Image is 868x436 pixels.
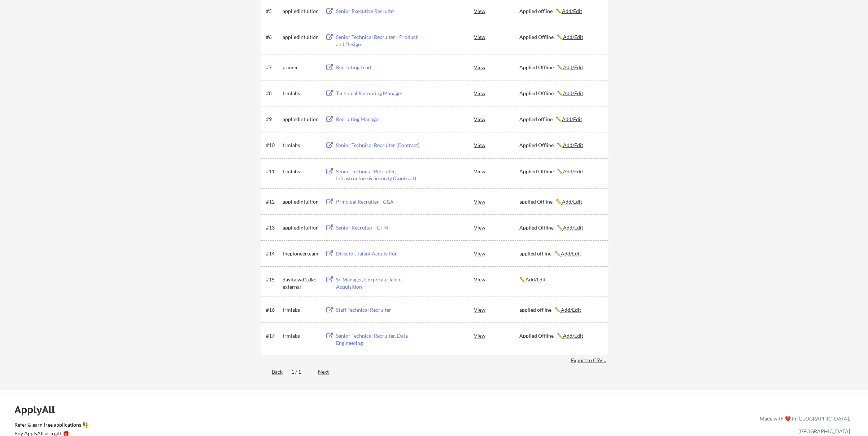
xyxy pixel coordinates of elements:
div: Director, Talent Acquisition [336,250,426,257]
div: #5 [266,8,280,15]
u: Add/Edit [562,8,582,14]
div: trmlabs [283,168,319,175]
div: Applied offline ✏️ [519,8,602,15]
div: #6 [266,34,280,41]
u: Add/Edit [563,64,583,70]
div: trmlabs [283,332,319,339]
div: #15 [266,276,280,283]
div: #14 [266,250,280,257]
div: davita.wd1.dkc_external [283,276,319,290]
u: Add/Edit [563,168,583,174]
div: #11 [266,168,280,175]
div: appliedintuition [283,34,319,41]
div: trmlabs [283,142,319,149]
div: primer [283,64,319,71]
div: #9 [266,116,280,123]
div: #12 [266,198,280,205]
div: Senior Recruiter - GTM [336,224,426,231]
div: View [474,195,519,208]
div: Staff Technical Recruiter [336,306,426,313]
u: Add/Edit [563,90,583,96]
div: View [474,303,519,316]
div: appliedintuition [283,198,319,205]
div: View [474,273,519,286]
div: View [474,86,519,99]
u: Add/Edit [562,116,582,122]
div: Applied Offline ✏️ [519,142,602,149]
u: Add/Edit [563,142,583,148]
div: #17 [266,332,280,339]
div: Export to CSV ↓ [571,357,608,364]
div: Applied Offline ✏️ [519,34,602,41]
div: #16 [266,306,280,313]
div: Senior Technical Recruiter, Data Engineering [336,332,426,346]
div: Applied Offline ✏️ [519,168,602,175]
div: View [474,247,519,260]
div: View [474,61,519,74]
u: Add/Edit [561,307,581,313]
div: View [474,4,519,17]
div: Buy ApplyAll as a gift 🎁 [14,431,87,436]
div: #10 [266,142,280,149]
div: Recruiting Lead [336,64,426,71]
div: #13 [266,224,280,231]
div: Applied Offline ✏️ [519,332,602,339]
div: applied Offline ✏️ [519,198,602,205]
div: appliedintuition [283,116,319,123]
div: Sr. Manager, Corporate Talent Acquisition [336,276,426,290]
div: thepioneerteam [283,250,319,257]
div: trmlabs [283,306,319,313]
u: Add/Edit [563,333,583,339]
div: Applied Offline ✏️ [519,224,602,231]
a: Refer & earn free applications 👯‍♀️ [14,422,609,430]
div: appliedintuition [283,224,319,231]
div: Principal Recruiter - G&A [336,198,426,205]
div: Applied Offline ✏️ [519,64,602,71]
div: Applied Offline ✏️ [519,90,602,97]
u: Add/Edit [561,250,581,257]
div: #8 [266,90,280,97]
div: Recruiting Manager [336,116,426,123]
div: Next [318,368,337,375]
div: trmlabs [283,90,319,97]
div: appliedintuition [283,8,319,15]
div: Technical Recruiting Manager [336,90,426,97]
div: View [474,329,519,342]
div: applied offline ✏️ [519,306,602,313]
div: Senior Technical Recruiter - Product and Design [336,34,426,48]
div: View [474,221,519,234]
div: Applied offline ✏️ [519,116,602,123]
div: applied offline ✏️ [519,250,602,257]
div: #7 [266,64,280,71]
div: View [474,165,519,178]
div: View [474,30,519,43]
div: ✏️ [519,276,602,283]
div: Senior Technical Recruiter (Contract) [336,142,426,149]
u: Add/Edit [525,276,546,282]
u: Add/Edit [563,224,583,231]
div: 1 / 1 [291,368,309,375]
div: Senior Executive Recruiter [336,8,426,15]
div: Back [261,368,283,375]
u: Add/Edit [562,199,582,205]
div: ApplyAll [14,404,63,416]
div: Senior Technical Recruiter, Infrastructure & Security (Contract) [336,168,426,182]
u: Add/Edit [563,34,583,40]
div: View [474,112,519,125]
div: View [474,138,519,151]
